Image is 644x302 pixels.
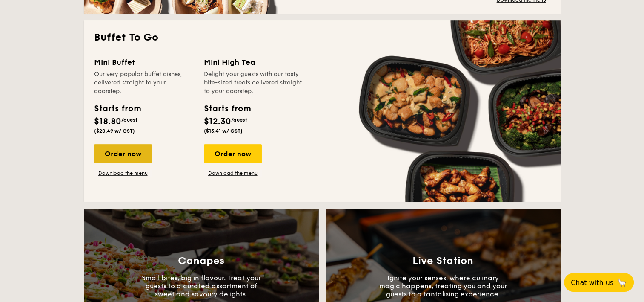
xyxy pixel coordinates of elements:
span: /guest [231,117,247,123]
a: Download the menu [204,170,262,177]
span: $18.80 [94,116,121,127]
div: Order now [204,144,262,163]
span: Chat with us [571,279,613,287]
span: /guest [121,117,137,123]
h3: Live Station [412,255,473,267]
div: Our very popular buffet dishes, delivered straight to your doorstep. [94,70,194,96]
button: Chat with us🦙 [564,273,634,292]
p: Ignite your senses, where culinary magic happens, treating you and your guests to a tantalising e... [379,274,507,298]
div: Delight your guests with our tasty bite-sized treats delivered straight to your doorstep. [204,70,303,96]
span: $12.30 [204,116,231,127]
div: Starts from [204,102,250,115]
div: Order now [94,144,152,163]
span: ($13.41 w/ GST) [204,128,243,134]
div: Starts from [94,102,140,115]
div: Mini High Tea [204,56,303,68]
span: 🦙 [617,278,627,287]
span: ($20.49 w/ GST) [94,128,135,134]
p: Small bites, big in flavour. Treat your guests to a curated assortment of sweet and savoury delig... [137,274,265,298]
h3: Canapes [178,255,224,267]
div: Mini Buffet [94,56,194,68]
a: Download the menu [94,170,152,177]
h2: Buffet To Go [94,31,550,44]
